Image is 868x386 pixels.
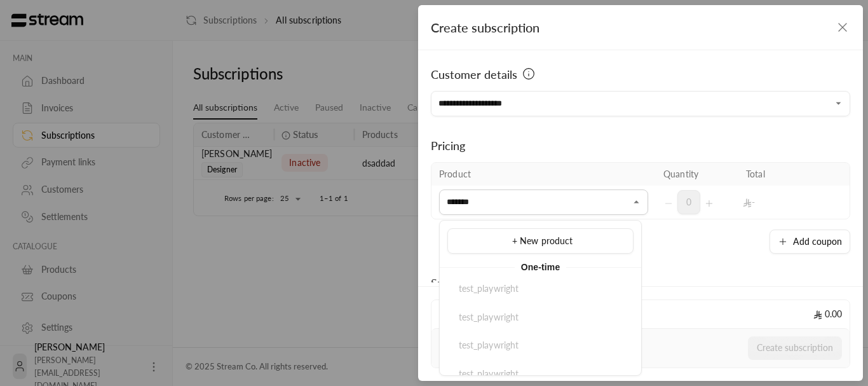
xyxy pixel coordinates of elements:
[431,20,539,35] span: Create subscription
[431,163,656,186] th: Product
[431,65,517,83] span: Customer details
[431,137,850,155] div: Pricing
[677,190,700,214] span: 0
[515,259,567,275] span: One-time
[831,96,846,111] button: Open
[431,274,843,292] div: Subscription duration
[629,195,644,210] button: Close
[770,230,850,254] button: Add coupon
[431,162,850,219] table: Selected Products
[738,163,821,186] th: Total
[512,235,573,246] span: + New product
[656,163,738,186] th: Quantity
[813,308,842,321] span: 0.00
[738,186,821,219] td: -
